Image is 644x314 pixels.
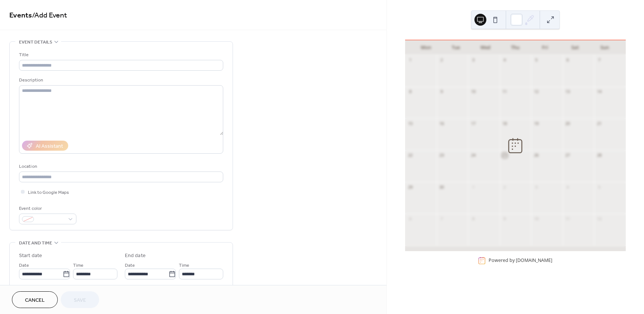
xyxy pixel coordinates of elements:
[596,184,602,190] div: 5
[470,153,476,158] div: 24
[439,121,444,126] div: 16
[471,40,501,55] div: Wed
[439,153,444,158] div: 23
[533,121,539,126] div: 19
[470,89,476,94] div: 10
[533,184,539,190] div: 3
[19,262,29,269] span: Date
[32,8,67,23] span: / Add Event
[19,76,222,84] div: Description
[596,89,602,94] div: 14
[407,57,413,63] div: 1
[470,121,476,126] div: 17
[441,40,471,55] div: Tue
[411,40,441,55] div: Mon
[533,153,539,158] div: 26
[565,57,571,63] div: 6
[125,252,146,260] div: End date
[565,216,571,221] div: 11
[470,184,476,190] div: 1
[407,216,413,221] div: 6
[19,239,52,247] span: Date and time
[19,163,222,170] div: Location
[19,51,222,59] div: Title
[12,291,58,308] button: Cancel
[489,257,552,264] div: Powered by
[407,153,413,158] div: 22
[179,262,189,269] span: Time
[73,262,83,269] span: Time
[439,89,444,94] div: 9
[502,216,508,221] div: 9
[502,89,508,94] div: 11
[470,57,476,63] div: 3
[501,40,530,55] div: Thu
[502,57,508,63] div: 4
[530,40,560,55] div: Fri
[590,40,620,55] div: Sun
[502,153,508,158] div: 25
[596,57,602,63] div: 7
[565,121,571,126] div: 20
[596,216,602,221] div: 12
[407,89,413,94] div: 8
[9,8,32,23] a: Events
[439,216,444,221] div: 7
[19,205,75,212] div: Event color
[19,252,42,260] div: Start date
[533,216,539,221] div: 10
[502,184,508,190] div: 2
[560,40,590,55] div: Sat
[125,262,135,269] span: Date
[502,121,508,126] div: 18
[565,153,571,158] div: 27
[596,121,602,126] div: 21
[516,257,552,264] a: [DOMAIN_NAME]
[28,189,69,196] span: Link to Google Maps
[596,153,602,158] div: 28
[533,57,539,63] div: 5
[19,38,52,46] span: Event details
[565,184,571,190] div: 4
[439,57,444,63] div: 2
[533,89,539,94] div: 12
[565,89,571,94] div: 13
[25,297,45,304] span: Cancel
[470,216,476,221] div: 8
[439,184,444,190] div: 30
[407,121,413,126] div: 15
[407,184,413,190] div: 29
